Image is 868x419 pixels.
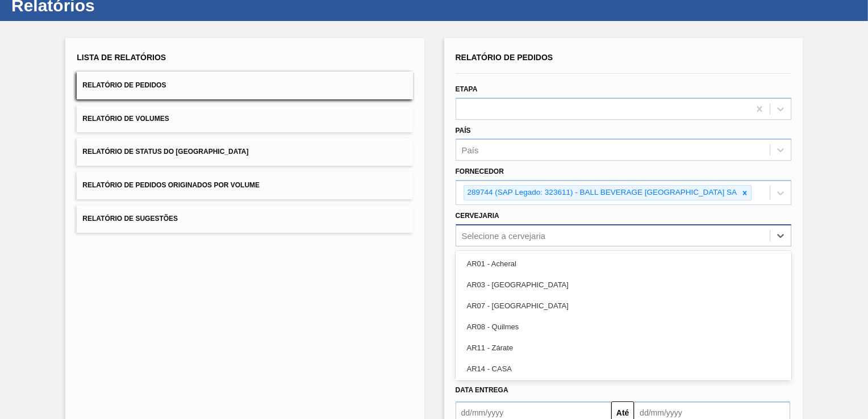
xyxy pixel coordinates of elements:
[456,274,791,295] div: AR03 - [GEOGRAPHIC_DATA]
[464,186,739,200] div: 289744 (SAP Legado: 323611) - BALL BEVERAGE [GEOGRAPHIC_DATA] SA
[82,181,260,189] span: Relatório de Pedidos Originados por Volume
[456,212,499,220] label: Cervejaria
[456,167,504,175] label: Fornecedor
[456,253,791,274] div: AR01 - Acheral
[456,386,508,394] span: Data entrega
[82,148,248,156] span: Relatório de Status do [GEOGRAPHIC_DATA]
[82,81,166,89] span: Relatório de Pedidos
[82,215,178,223] span: Relatório de Sugestões
[77,171,412,199] button: Relatório de Pedidos Originados por Volume
[456,379,791,400] div: AR1P - Acópios Externos MTA
[456,295,791,316] div: AR07 - [GEOGRAPHIC_DATA]
[456,316,791,337] div: AR08 - Quilmes
[77,105,412,133] button: Relatório de Volumes
[77,72,412,99] button: Relatório de Pedidos
[77,53,166,62] span: Lista de Relatórios
[82,115,169,123] span: Relatório de Volumes
[456,127,471,135] label: País
[456,85,478,93] label: Etapa
[462,145,479,155] div: País
[456,358,791,379] div: AR14 - CASA
[456,337,791,358] div: AR11 - Zárate
[77,138,412,166] button: Relatório de Status do [GEOGRAPHIC_DATA]
[77,205,412,233] button: Relatório de Sugestões
[456,53,553,62] span: Relatório de Pedidos
[462,231,546,240] div: Selecione a cervejaria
